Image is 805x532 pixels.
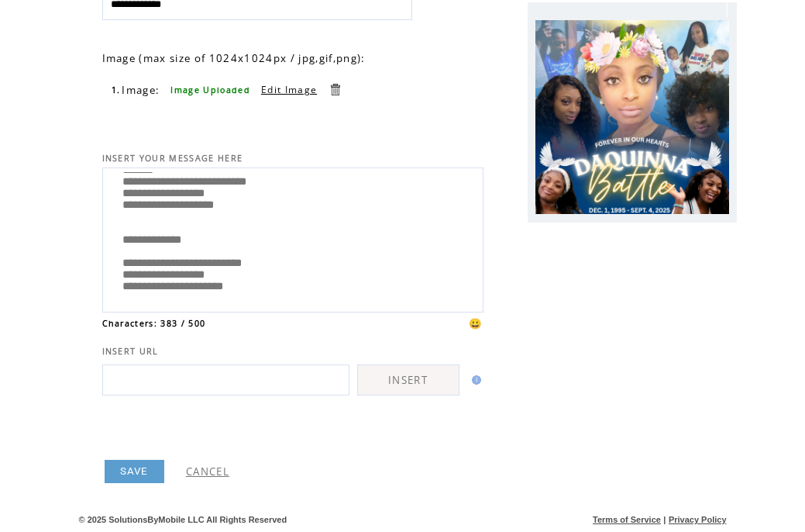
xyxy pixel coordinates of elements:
span: | [663,515,666,524]
a: INSERT [357,364,459,396]
a: CANCEL [186,465,229,478]
a: SAVE [105,460,164,483]
span: Image: [122,83,160,97]
a: Delete this item [328,82,342,97]
span: 1. [112,85,121,95]
a: Edit Image [261,83,317,96]
span: Characters: 383 / 500 [102,318,206,329]
span: 😀 [469,316,483,330]
a: Privacy Policy [669,515,727,524]
span: INSERT URL [102,346,159,357]
span: © 2025 SolutionsByMobile LLC All Rights Reserved [79,515,287,524]
a: Terms of Service [593,515,661,524]
span: Image (max size of 1024x1024px / jpg,gif,png): [102,51,366,65]
img: help.gif [467,375,481,385]
span: Image Uploaded [170,85,250,95]
span: INSERT YOUR MESSAGE HERE [102,153,243,164]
